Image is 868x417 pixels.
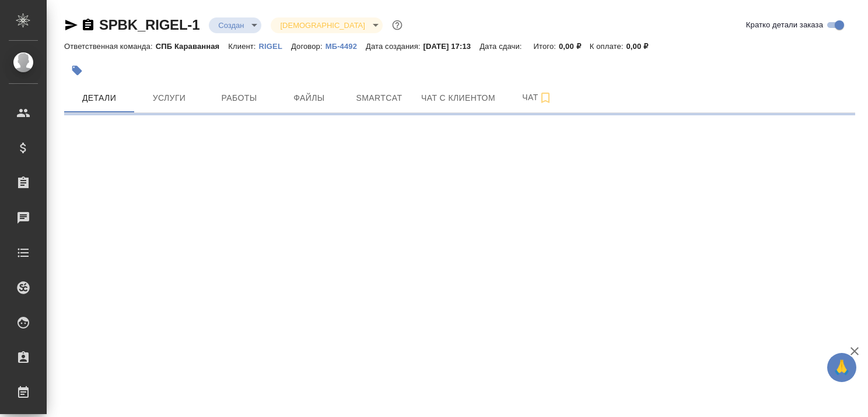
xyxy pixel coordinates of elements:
[276,20,368,30] button: [DEMOGRAPHIC_DATA]
[156,42,229,51] p: СПБ Караванная
[832,355,852,380] span: 🙏
[259,41,291,51] a: RIGEL
[325,41,366,51] a: МБ-4492
[64,42,156,51] p: Ответственная команда:
[534,42,559,51] p: Итого:
[538,91,552,105] svg: Подписаться
[559,42,590,51] p: 0,00 ₽
[259,42,291,51] p: RIGEL
[291,42,325,51] p: Договор:
[746,19,823,31] span: Кратко детали заказа
[281,91,337,105] span: Файлы
[81,18,95,32] button: Скопировать ссылку
[423,42,480,51] p: [DATE] 17:13
[351,91,407,105] span: Smartcat
[71,91,127,105] span: Детали
[64,18,78,32] button: Скопировать ссылку для ЯМессенджера
[99,17,199,33] a: SPBK_RIGEL-1
[421,91,495,105] span: Чат с клиентом
[366,42,423,51] p: Дата создания:
[141,91,197,105] span: Услуги
[590,42,626,51] p: К оплате:
[64,58,90,83] button: Добавить тэг
[509,90,565,105] span: Чат
[209,17,261,33] div: Создан
[228,42,258,51] p: Клиент:
[215,20,247,30] button: Создан
[325,42,366,51] p: МБ-4492
[827,353,856,382] button: 🙏
[480,42,524,51] p: Дата сдачи:
[271,17,382,33] div: Создан
[390,17,405,33] button: Доп статусы указывают на важность/срочность заказа
[211,91,267,105] span: Работы
[626,42,657,51] p: 0,00 ₽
